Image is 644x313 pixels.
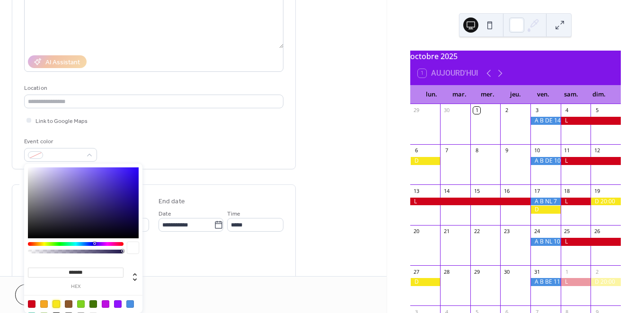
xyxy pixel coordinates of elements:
[533,107,540,114] div: 3
[473,268,480,275] div: 29
[530,198,561,206] div: A B NL 7
[591,278,621,286] div: D 20:00
[410,198,531,206] div: L
[102,300,109,308] div: #BD10E0
[410,278,441,286] div: D
[473,187,480,194] div: 15
[159,197,185,207] div: End date
[503,147,510,154] div: 9
[473,147,480,154] div: 8
[533,187,540,194] div: 17
[502,85,529,104] div: jeu.
[443,147,450,154] div: 7
[564,268,571,275] div: 1
[35,116,88,126] span: Link to Google Maps
[533,228,540,235] div: 24
[529,85,557,104] div: ven.
[410,51,621,62] div: octobre 2025
[503,107,510,114] div: 2
[413,187,420,194] div: 13
[443,187,450,194] div: 14
[593,268,600,275] div: 2
[561,117,621,125] div: L
[593,228,600,235] div: 26
[561,157,621,165] div: L
[591,198,621,206] div: D 20:00
[24,137,95,147] div: Event color
[503,228,510,235] div: 23
[473,107,480,114] div: 1
[564,187,571,194] div: 18
[561,278,591,286] div: L
[564,147,571,154] div: 11
[561,238,621,246] div: L
[65,300,72,308] div: #8B572A
[159,209,171,219] span: Date
[473,228,480,235] div: 22
[530,157,561,165] div: A B DE 10
[533,268,540,275] div: 31
[15,284,73,305] button: Cancel
[443,268,450,275] div: 28
[561,198,591,206] div: L
[503,268,510,275] div: 30
[557,85,585,104] div: sam.
[40,300,48,308] div: #F5A623
[503,187,510,194] div: 16
[443,228,450,235] div: 21
[564,107,571,114] div: 4
[24,83,282,93] div: Location
[28,284,124,289] label: hex
[126,300,134,308] div: #4A90E2
[593,187,600,194] div: 19
[413,107,420,114] div: 29
[413,268,420,275] div: 27
[530,238,561,246] div: A B NL 10
[530,206,561,214] div: D
[227,209,240,219] span: Time
[585,85,613,104] div: dim.
[114,300,122,308] div: #9013FE
[564,228,571,235] div: 25
[530,117,561,125] div: A B DE 14
[413,147,420,154] div: 6
[410,157,441,165] div: D
[89,300,97,308] div: #417505
[593,107,600,114] div: 5
[474,85,502,104] div: mer.
[443,107,450,114] div: 30
[533,147,540,154] div: 10
[77,300,85,308] div: #7ED321
[53,300,60,308] div: #F8E71C
[418,85,446,104] div: lun.
[28,300,35,308] div: #D0021B
[413,228,420,235] div: 20
[446,85,474,104] div: mar.
[593,147,600,154] div: 12
[530,278,561,286] div: A B BE 11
